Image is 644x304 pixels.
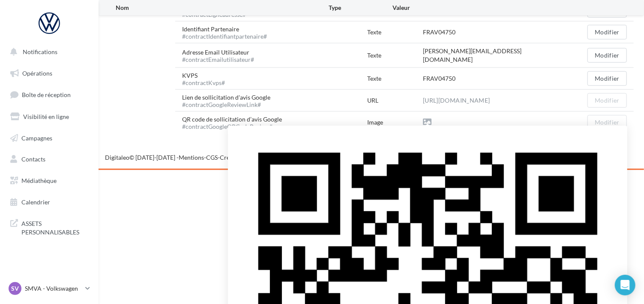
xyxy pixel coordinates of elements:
div: FRAV04750 [423,74,455,83]
a: Boîte de réception [5,85,93,104]
span: ASSETS PERSONNALISABLES [21,218,88,236]
div: URL [368,96,423,105]
div: #contractLigneadresse# [182,12,256,18]
div: Valeur [392,3,563,12]
div: Open Intercom Messenger [615,275,635,295]
span: Opérations [22,70,52,77]
button: Modifier [587,25,627,40]
a: Mentions [179,154,204,161]
div: #contractGoogleQRCodeReview# [182,124,282,130]
div: Adresse Email Utilisateur [182,48,261,63]
a: [URL][DOMAIN_NAME] [423,95,490,106]
span: Boîte de réception [22,91,71,98]
a: ASSETS PERSONNALISABLES [5,214,93,240]
div: Texte [368,28,423,36]
a: Médiathèque [5,172,93,190]
div: #contractGoogleReviewLink# [182,102,270,108]
div: Nom [116,3,329,12]
a: Visibilité en ligne [5,108,93,126]
p: SMVA - Volkswagen [25,284,82,293]
a: Contacts [5,150,93,168]
div: Lien de sollicitation d'avis Google [182,93,277,108]
div: KVPS [182,71,232,86]
span: Visibilité en ligne [23,113,69,120]
div: #contractKvps# [182,80,225,86]
span: Campagnes [21,134,52,141]
div: #contractEmailutilisateur# [182,57,254,63]
div: QR code de sollicitation d’avis Google [182,115,289,130]
span: SV [11,284,19,293]
div: Texte [368,51,423,60]
div: Type [329,3,392,12]
a: Campagnes [5,129,93,147]
a: CGS [206,154,218,161]
div: Ligne Adresse du partenaire [182,3,263,18]
button: Modifier [587,71,627,86]
div: Identifiant Partenaire [182,25,274,40]
button: Modifier [587,93,627,108]
div: Texte [368,74,423,83]
div: Image [368,118,423,127]
span: Calendrier [21,198,50,206]
span: © [DATE]-[DATE] - - - [105,154,333,161]
a: Opérations [5,64,93,82]
button: Notifications [5,43,90,61]
div: FRAV04750 [423,28,455,36]
button: Modifier [587,48,627,63]
span: Notifications [23,48,57,55]
span: Médiathèque [21,177,57,184]
button: Modifier [587,115,627,130]
div: #contractIdentifiantpartenaire# [182,33,267,40]
a: Calendrier [5,193,93,211]
div: [PERSON_NAME][EMAIL_ADDRESS][DOMAIN_NAME] [423,47,571,64]
a: Crédits [220,154,240,161]
a: SV SMVA - Volkswagen [7,280,92,297]
span: Contacts [21,155,45,163]
a: Digitaleo [105,154,129,161]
